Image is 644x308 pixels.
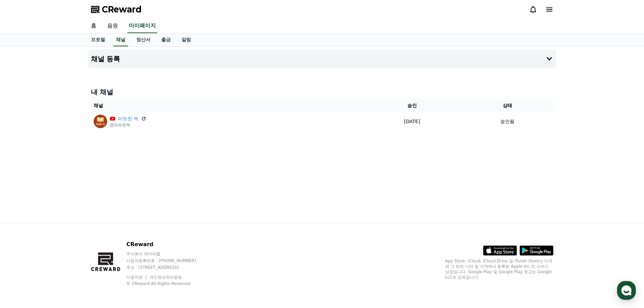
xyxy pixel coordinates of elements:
[45,214,87,231] a: 대화
[91,87,553,97] h4: 내 채널
[126,275,148,280] a: 이용약관
[365,118,459,125] p: [DATE]
[88,49,556,68] button: 채널 등록
[62,225,70,230] span: 대화
[8,51,48,62] h1: CReward
[9,99,122,116] a: 문의하기
[25,85,110,91] div: 문의사항을 남겨주세요 :)
[25,78,110,85] div: 안녕하세요 크리워드입니다.
[126,265,209,270] p: 주소 : [STREET_ADDRESS]
[91,4,142,15] a: CReward
[89,54,116,61] span: 운영시간 보기
[51,135,80,140] a: 채널톡이용중
[126,281,209,286] p: © CReward All Rights Reserved.
[86,19,102,33] a: 홈
[127,19,157,33] a: 마이페이지
[156,33,176,46] a: 출금
[362,99,462,112] th: 승인
[58,135,80,139] span: 이용중
[94,115,107,128] img: 따듯한 책
[43,118,97,124] span: 내일 오전 8:30부터 운영해요
[8,69,124,95] a: CReward안녕하세요 크리워드입니다.문의사항을 남겨주세요 :)
[102,19,123,33] a: 음원
[86,53,124,62] button: 운영시간 보기
[52,104,72,111] span: 문의하기
[58,135,69,139] b: 채널톡
[131,33,156,46] a: 정산서
[462,99,553,112] th: 상태
[118,115,138,122] a: 따듯한 책
[110,122,146,128] p: @따듯한책
[91,55,120,63] h4: 채널 등록
[104,224,113,230] span: 설정
[500,118,515,125] p: 승인됨
[102,4,142,15] span: CReward
[126,258,209,263] p: 사업자등록번호 : [PHONE_NUMBER]
[176,33,196,46] a: 알림
[86,33,111,46] a: 프로필
[445,258,553,280] p: App Store, iCloud, iCloud Drive 및 iTunes Store는 미국과 그 밖의 나라 및 지역에서 등록된 Apple Inc.의 서비스 상표입니다. Goo...
[91,99,362,112] th: 채널
[21,224,25,230] span: 홈
[113,33,128,46] a: 채널
[87,214,130,231] a: 설정
[126,240,209,248] p: CReward
[2,214,45,231] a: 홈
[25,72,124,78] div: CReward
[149,275,182,280] a: 개인정보처리방침
[126,251,209,257] p: 주식회사 와이피랩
